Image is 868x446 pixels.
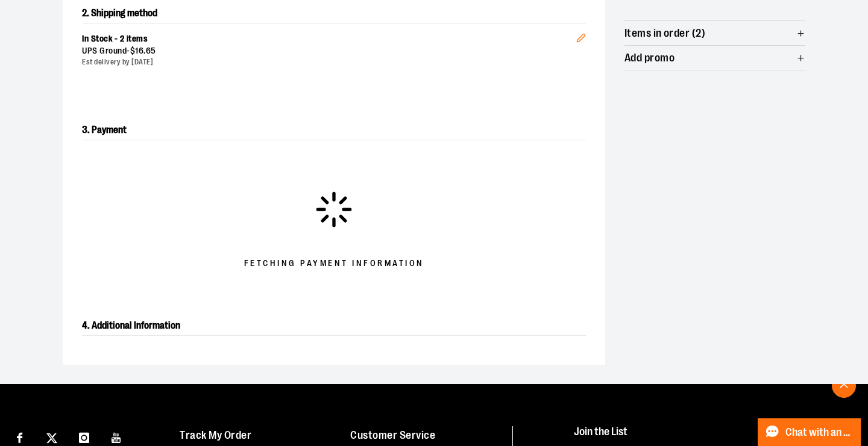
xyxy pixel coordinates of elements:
[624,28,705,39] span: Items in order (2)
[146,46,156,55] span: 65
[82,4,586,23] h2: 2. Shipping method
[624,21,805,45] button: Items in order (2)
[82,45,576,57] div: UPS Ground -
[758,418,861,446] button: Chat with an Expert
[350,429,435,441] a: Customer Service
[143,46,146,55] span: .
[624,46,805,70] button: Add promo
[46,433,57,444] img: Twitter
[130,46,136,55] span: $
[82,120,586,140] h2: 3. Payment
[244,258,424,270] span: Fetching Payment Information
[785,427,854,438] span: Chat with an Expert
[567,14,596,56] button: Edit
[82,33,576,45] div: In Stock - 2 items
[624,52,675,64] span: Add promo
[180,429,251,441] a: Track My Order
[832,374,856,398] button: Back To Top
[135,46,143,55] span: 16
[82,57,576,67] div: Est delivery by [DATE]
[82,316,586,336] h2: 4. Additional Information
